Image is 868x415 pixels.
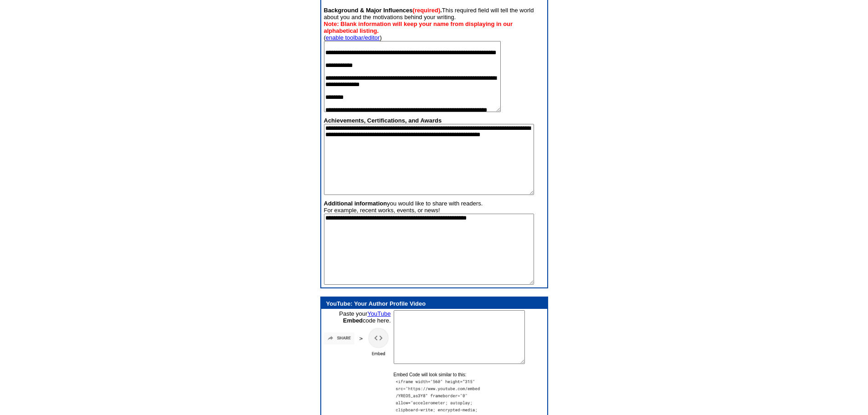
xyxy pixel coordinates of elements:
font: you would like to share with readers. For example, recent works, events, or news! [324,200,534,286]
font: Embed Code will look similar to this: [394,372,467,377]
b: Embed [343,317,363,324]
b: Note: Blank information will keep your name from displaying in our alphabetical listing. [324,20,513,34]
p: Paste your code here. [323,310,391,359]
a: enable toolbar/editor [326,34,380,41]
strong: Achievements, Certifications, and Awards [324,117,442,124]
font: (required) [413,7,441,14]
b: YouTube [326,300,351,307]
font: : Your Author Profile Video [326,300,426,307]
strong: Background & Major Influences . [324,7,442,14]
img: ytshare.jpg [323,324,391,359]
strong: Additional information [324,200,387,207]
font: This required field will tell the world about you and the motivations behind your writing. ( ) [324,7,534,113]
a: YouTube [367,310,390,317]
